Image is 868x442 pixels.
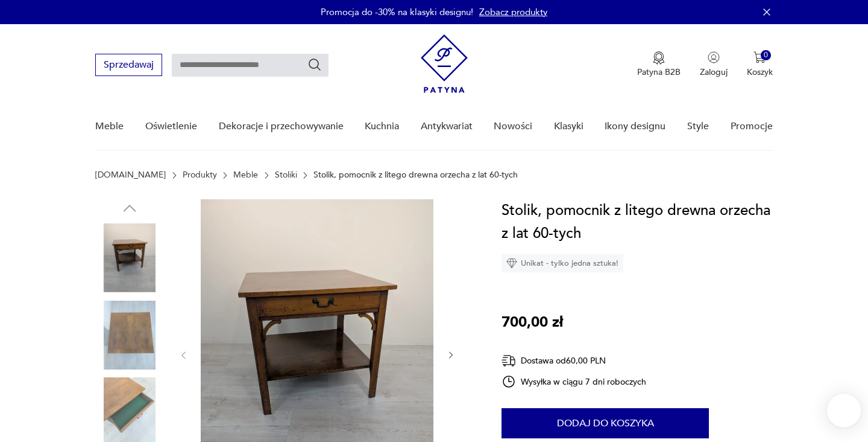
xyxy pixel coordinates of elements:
a: Sprzedawaj [95,62,162,70]
button: Sprzedawaj [95,54,162,76]
a: Kuchnia [365,103,399,150]
img: Patyna - sklep z meblami i dekoracjami vintage [421,34,468,93]
img: Ikona diamentu [506,258,517,269]
a: Dekoracje i przechowywanie [219,103,344,150]
button: Dodaj do koszyka [502,408,709,438]
div: Unikat - tylko jedna sztuka! [502,254,623,272]
a: Antykwariat [421,103,473,150]
img: Ikona medalu [653,51,665,65]
img: Zdjęcie produktu Stolik, pomocnik z litego drewna orzecha z lat 60-tych [95,301,164,370]
div: Wysyłka w ciągu 7 dni roboczych [502,374,646,389]
button: 0Koszyk [747,51,773,78]
p: Zaloguj [700,66,728,78]
a: Promocje [731,103,773,150]
a: Meble [95,103,124,150]
img: Ikonka użytkownika [708,51,720,63]
a: Klasyki [554,103,583,150]
iframe: Smartsupp widget button [827,394,861,428]
a: Ikony designu [605,103,665,150]
p: Stolik, pomocnik z litego drewna orzecha z lat 60-tych [313,170,518,180]
button: Zaloguj [700,51,728,78]
a: Zobacz produkty [479,6,547,18]
p: Patyna B2B [637,66,681,78]
div: 0 [761,50,771,60]
img: Ikona koszyka [753,51,766,63]
button: Szukaj [307,57,322,72]
a: Style [687,103,709,150]
a: Ikona medaluPatyna B2B [637,51,681,78]
a: Stoliki [275,170,297,180]
a: [DOMAIN_NAME] [95,170,166,180]
p: 700,00 zł [502,311,563,334]
h1: Stolik, pomocnik z litego drewna orzecha z lat 60-tych [502,199,772,245]
a: Nowości [494,103,532,150]
button: Patyna B2B [637,51,681,78]
p: Koszyk [747,66,773,78]
div: Dostawa od 60,00 PLN [502,353,646,368]
img: Ikona dostawy [502,353,516,368]
img: Zdjęcie produktu Stolik, pomocnik z litego drewna orzecha z lat 60-tych [95,223,164,292]
a: Produkty [183,170,217,180]
a: Oświetlenie [145,103,197,150]
p: Promocja do -30% na klasyki designu! [321,6,473,18]
a: Meble [233,170,258,180]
